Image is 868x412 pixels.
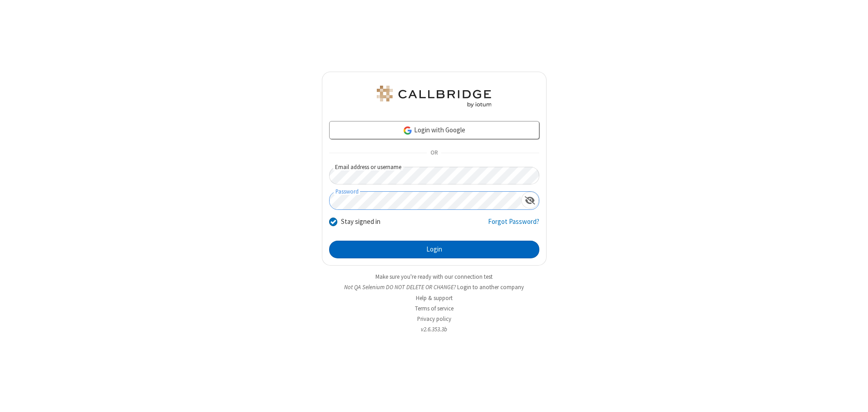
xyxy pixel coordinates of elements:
a: Make sure you're ready with our connection test [375,273,493,281]
img: google-icon.png [403,126,413,136]
label: Stay signed in [341,217,380,227]
a: Help & support [416,294,453,302]
a: Terms of service [415,305,454,312]
a: Forgot Password? [488,217,539,234]
input: Password [330,192,521,209]
a: Privacy policy [417,315,451,323]
button: Login to another company [457,283,524,291]
span: OR [427,147,441,160]
li: Not QA Selenium DO NOT DELETE OR CHANGE? [322,283,547,291]
a: Login with Google [329,121,539,139]
li: v2.6.353.3b [322,325,547,334]
button: Login [329,241,539,259]
img: QA Selenium DO NOT DELETE OR CHANGE [375,86,493,107]
input: Email address or username [329,167,539,184]
div: Show password [521,192,539,208]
